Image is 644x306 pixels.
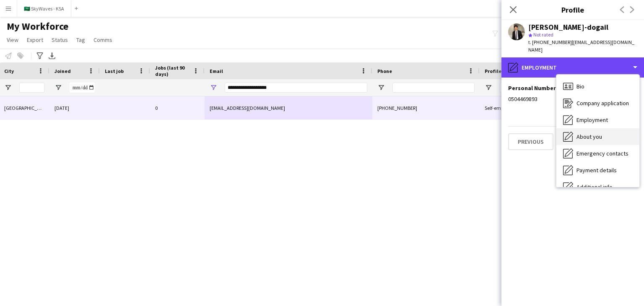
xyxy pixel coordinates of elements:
div: Emergency contacts [556,145,639,162]
div: [PHONE_NUMBER] [372,96,480,119]
span: Last job [105,68,124,74]
div: 0 [150,96,205,119]
div: [DATE] [49,96,100,119]
div: Employment [556,112,639,128]
span: Profile [485,68,501,74]
span: My Workforce [7,20,68,33]
div: About you [556,128,639,145]
input: Joined Filter Input [70,83,95,93]
button: Open Filter Menu [377,84,385,91]
span: City [4,68,14,74]
span: Phone [377,68,392,74]
app-action-btn: Advanced filters [35,51,45,61]
h3: Personal Number [508,84,559,92]
app-action-btn: Export XLSX [47,51,57,61]
span: Employment [576,116,608,124]
div: Self-employed Crew [480,96,533,119]
a: Export [23,34,47,45]
input: Email Filter Input [225,83,367,93]
input: Phone Filter Input [392,83,475,93]
span: Jobs (last 90 days) [155,65,190,77]
span: Export [27,36,43,44]
div: Payment details [556,162,639,179]
button: 🇸🇦 SkyWaves - KSA [17,0,71,17]
div: [PERSON_NAME]-dogail [528,23,608,31]
a: Tag [73,34,88,45]
span: Comms [93,36,112,44]
span: Payment details [576,166,617,174]
a: Comms [90,34,116,45]
span: Email [210,68,223,74]
div: Employment [501,57,644,78]
span: Not rated [533,31,553,38]
div: Company application [556,95,639,112]
button: Open Filter Menu [485,84,492,91]
span: Status [52,36,68,44]
button: Open Filter Menu [4,84,12,91]
span: Joined [55,68,71,74]
button: Open Filter Menu [210,84,217,91]
div: Bio [556,78,639,95]
span: | [EMAIL_ADDRESS][DOMAIN_NAME] [528,39,634,53]
input: City Filter Input [19,83,44,93]
span: Emergency contacts [576,150,628,157]
div: 0504469893 [508,95,637,103]
a: View [3,34,22,45]
span: View [7,36,18,44]
a: Status [48,34,71,45]
span: About you [576,133,602,140]
div: [EMAIL_ADDRESS][DOMAIN_NAME] [205,96,372,119]
button: Previous [508,133,553,150]
span: Bio [576,83,584,90]
span: Company application [576,99,629,107]
div: Additional info [556,179,639,195]
span: t. [PHONE_NUMBER] [528,39,572,45]
button: Open Filter Menu [55,84,62,91]
span: Additional info [576,183,613,191]
span: Tag [76,36,85,44]
h3: Profile [501,4,644,15]
input: Profile Filter Input [500,83,528,93]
